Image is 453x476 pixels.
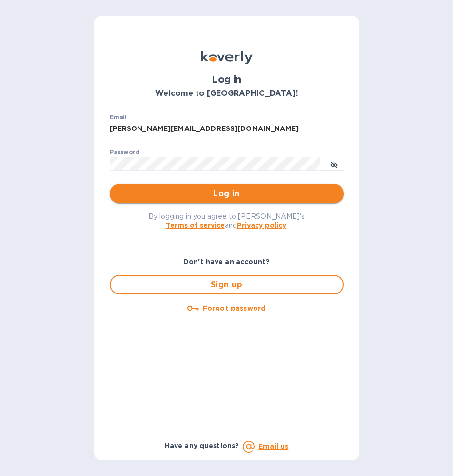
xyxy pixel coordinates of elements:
span: Sign up [118,279,335,291]
button: Log in [110,184,344,203]
label: Email [110,115,127,121]
button: toggle password visibility [324,154,344,174]
input: Enter email address [110,122,344,136]
b: Have any questions? [165,442,239,450]
b: Don't have an account? [183,258,270,266]
a: Email us [258,442,288,450]
img: Koverly [201,51,253,64]
a: Privacy policy [237,221,286,229]
h3: Welcome to [GEOGRAPHIC_DATA]! [110,89,344,98]
label: Password [110,149,139,155]
span: By logging in you agree to [PERSON_NAME]'s and . [148,212,305,229]
a: Terms of service [166,221,225,229]
span: Log in [118,188,336,200]
u: Forgot password [203,304,266,312]
button: Sign up [110,275,344,294]
h1: Log in [110,74,344,85]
